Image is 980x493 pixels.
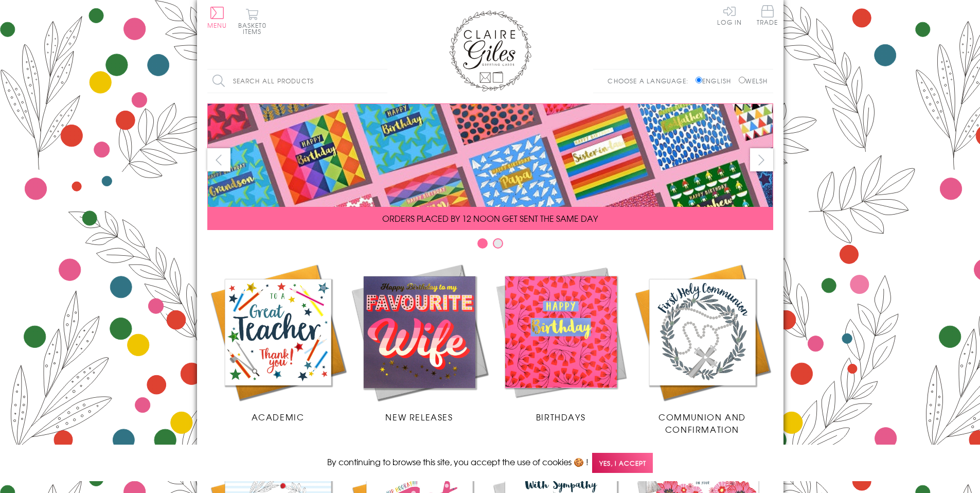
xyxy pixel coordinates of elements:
[739,77,745,83] input: Welsh
[449,10,531,92] img: Claire Giles Greetings Cards
[592,453,653,473] span: Yes, I accept
[252,411,305,423] span: Academic
[750,148,773,171] button: next
[632,261,773,435] a: Communion and Confirmation
[207,148,230,171] button: prev
[739,76,768,85] label: Welsh
[207,7,227,28] button: Menu
[382,212,598,224] span: ORDERS PLACED BY 12 NOON GET SENT THE SAME DAY
[696,76,736,85] label: English
[243,21,266,36] span: 0 items
[377,69,387,93] input: Search
[658,411,746,435] span: Communion and Confirmation
[757,5,778,27] a: Trade
[696,77,702,83] input: English
[207,261,349,423] a: Academic
[207,69,387,93] input: Search all products
[536,411,585,423] span: Birthdays
[385,411,453,423] span: New Releases
[608,76,693,85] p: Choose a language:
[757,5,778,25] span: Trade
[717,5,742,25] a: Log In
[238,8,266,34] button: Basket0 items
[207,21,227,30] span: Menu
[477,238,488,249] button: Carousel Page 1 (Current Slide)
[349,261,490,423] a: New Releases
[493,238,503,249] button: Carousel Page 2
[490,261,632,423] a: Birthdays
[207,238,773,254] div: Carousel Pagination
